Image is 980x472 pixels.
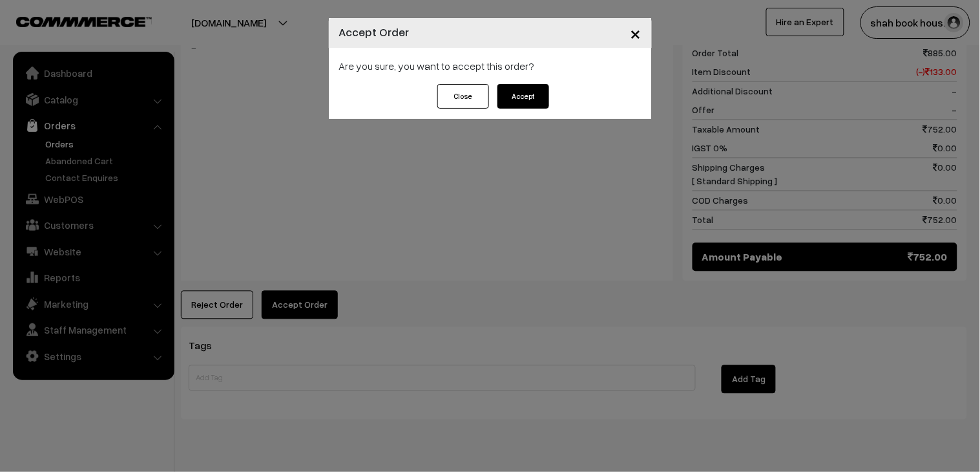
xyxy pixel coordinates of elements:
[329,48,652,84] div: Are you sure, you want to accept this order?
[620,13,652,53] button: Close
[437,84,489,109] button: Close
[339,23,410,41] h4: Accept Order
[497,84,549,109] button: Accept
[631,21,641,45] span: ×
